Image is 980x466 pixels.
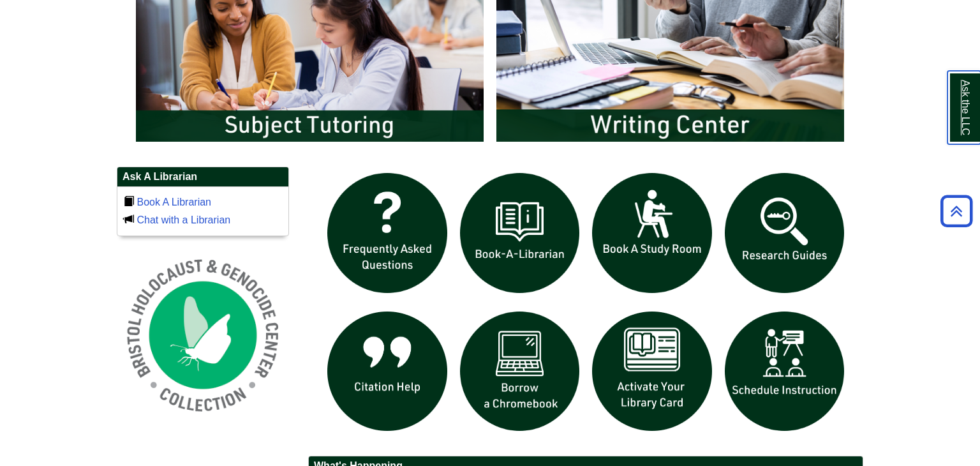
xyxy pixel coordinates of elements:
[718,167,851,299] img: Research Guides icon links to research guides web page
[586,305,718,438] img: activate Library Card icon links to form to activate student ID into library card
[454,167,586,299] img: Book a Librarian icon links to book a librarian web page
[321,167,454,299] img: frequently asked questions
[117,249,289,421] img: Holocaust and Genocide Collection
[454,305,586,438] img: Borrow a chromebook icon links to the borrow a chromebook web page
[586,167,718,299] img: book a study room icon links to book a study room web page
[718,305,851,438] img: For faculty. Schedule Library Instruction icon links to form.
[117,167,288,187] h2: Ask A Librarian
[137,214,230,225] a: Chat with a Librarian
[137,197,211,207] a: Book A Librarian
[321,305,454,438] img: citation help icon links to citation help guide page
[321,167,850,443] div: slideshow
[936,202,977,220] a: Back to Top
